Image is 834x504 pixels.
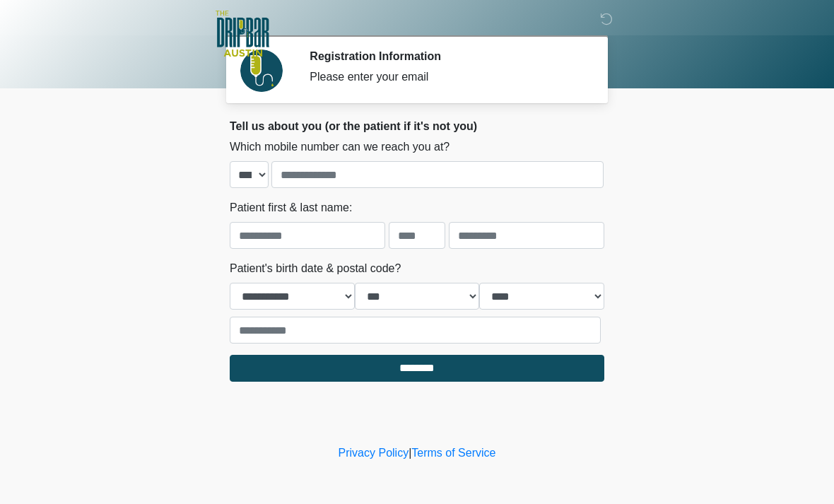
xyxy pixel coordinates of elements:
div: Please enter your email [310,69,583,86]
label: Which mobile number can we reach you at? [230,139,450,156]
a: | [409,447,411,459]
img: Agent Avatar [240,49,283,92]
label: Patient's birth date & postal code? [230,260,401,277]
h2: Tell us about you (or the patient if it's not you) [230,119,604,133]
a: Privacy Policy [339,447,409,459]
label: Patient first & last name: [230,199,352,216]
a: Terms of Service [411,447,495,459]
img: The DRIPBaR - Austin The Domain Logo [216,11,269,57]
